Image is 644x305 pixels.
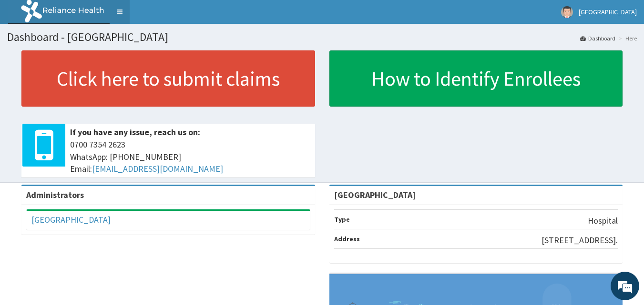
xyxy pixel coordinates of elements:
[334,189,416,200] strong: [GEOGRAPHIC_DATA]
[580,34,615,42] a: Dashboard
[334,215,350,224] b: Type
[18,48,39,71] img: d_794563401_company_1708531726252_794563401
[561,6,573,18] img: User Image
[7,31,637,43] h1: Dashboard - [GEOGRAPHIC_DATA]
[579,8,637,16] span: [GEOGRAPHIC_DATA]
[92,163,223,174] a: [EMAIL_ADDRESS][DOMAIN_NAME]
[31,214,111,225] a: [GEOGRAPHIC_DATA]
[334,235,360,243] b: Address
[70,138,310,175] span: 0700 7354 2623 WhatsApp: [PHONE_NUMBER] Email:
[21,50,315,107] a: Click here to submit claims
[50,53,160,66] div: Chat with us now
[26,189,84,200] b: Administrators
[588,215,618,227] p: Hospital
[616,34,637,42] li: Here
[5,204,182,237] textarea: Type your message and hit 'Enter'
[70,127,200,138] b: If you have any issue, reach us on:
[55,92,132,188] span: We're online!
[156,5,179,28] div: Minimize live chat window
[542,234,618,246] p: [STREET_ADDRESS].
[329,50,623,107] a: How to Identify Enrollees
